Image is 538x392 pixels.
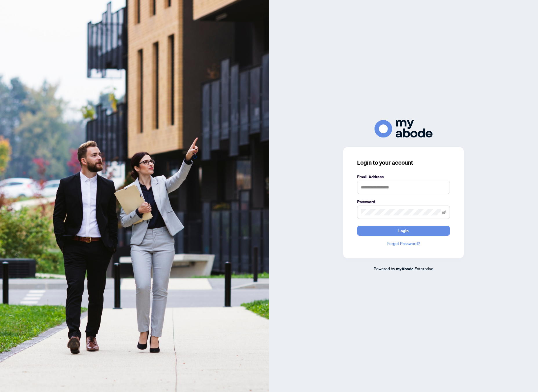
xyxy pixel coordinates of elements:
[375,120,432,138] img: ma-logo
[415,266,433,271] span: Enterprise
[398,226,409,235] span: Login
[374,266,395,271] span: Powered by
[357,226,450,236] button: Login
[442,210,446,214] span: eye-invisible
[357,240,450,247] a: Forgot Password?
[357,174,450,180] label: Email Address
[396,266,414,272] a: myAbode
[357,199,450,205] label: Password
[357,159,450,167] h3: Login to your account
